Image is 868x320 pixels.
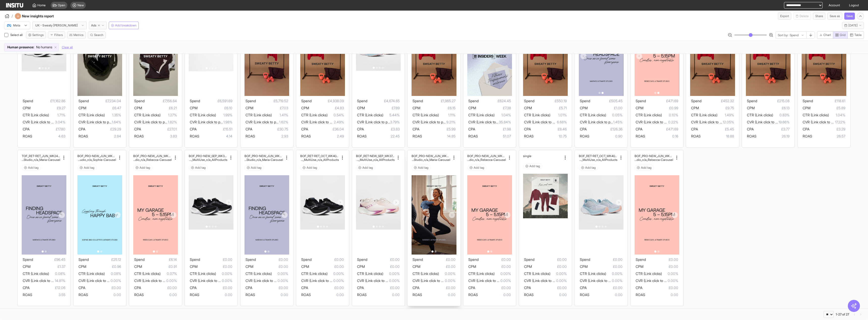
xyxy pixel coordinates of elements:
[36,45,52,50] span: No humans
[467,165,486,171] button: Add tag
[422,133,455,139] span: 14.85
[636,120,680,124] span: CVR (Link click to purchase)
[580,99,590,103] span: Spend
[829,112,845,118] span: 1.04%
[636,113,662,117] span: CTR (Link clicks)
[62,43,73,52] button: Clear all
[468,264,476,269] span: CPM
[134,113,160,117] span: CTR (Link clicks)
[532,105,567,111] span: £5.71
[468,257,479,262] span: Spend
[590,257,622,263] span: £0.00
[717,112,734,118] span: 1.49%
[701,133,734,139] span: 18.88
[301,113,328,117] span: CTR (Link clicks)
[30,126,65,132] span: £17.80
[691,127,698,131] span: CPA
[78,113,105,117] span: CTR (Link clicks)
[778,13,791,20] button: Export
[134,120,178,124] span: CVR (Link click to purchase)
[468,99,479,103] span: Spend
[251,166,261,170] span: Add tag
[439,271,455,277] span: 0.00%
[813,13,825,20] button: Share
[412,165,431,171] button: Add tag
[645,133,678,139] span: 0.16
[23,257,33,262] span: Spend
[524,257,534,262] span: Spend
[755,105,790,111] span: £6.13
[197,126,232,132] span: £15.51
[362,166,373,170] span: Add tag
[413,134,422,138] span: ROAS
[423,257,455,263] span: £0.00
[168,119,177,125] span: 1.82%
[301,99,312,103] span: Spend
[636,99,646,103] span: Spend
[812,133,845,139] span: 26.57
[133,165,152,171] button: Add tag
[754,126,790,132] span: £3.77
[446,119,455,125] span: 9.21%
[33,257,65,263] span: £96.45
[747,127,754,131] span: CPA
[134,134,144,138] span: ROAS
[367,257,400,263] span: £0.00
[334,119,344,125] span: 2.49%
[747,134,756,138] span: ROAS
[23,271,49,276] span: CTR (Link clicks)
[606,271,622,277] span: 0.00%
[78,106,86,110] span: CPM
[365,105,400,111] span: £7.89
[86,264,121,270] span: £0.96
[803,127,809,131] span: CPA
[534,98,567,104] span: £550.19
[357,257,367,262] span: Spend
[817,31,833,39] button: Chart
[613,119,622,125] span: 1.45%
[809,126,845,132] span: £3.29
[160,112,177,118] span: 1.27%
[85,126,121,132] span: £29.29
[476,264,511,270] span: £0.00
[356,165,375,171] button: Add tag
[357,120,401,124] span: CVR (Link click to purchase)
[474,166,484,170] span: Add tag
[524,120,568,124] span: CVR (Link click to purchase)
[848,31,864,39] button: Table
[357,113,383,117] span: CTR (Link clicks)
[803,120,847,124] span: CVR (Link click to purchase)
[301,106,309,110] span: CPM
[78,264,86,269] span: CPM
[84,166,94,170] span: Add tag
[7,45,34,50] span: Human presence :
[31,105,65,111] span: £9.27
[216,112,232,118] span: 1.99%
[642,126,678,132] span: £471.69
[198,264,232,270] span: £0.00
[134,106,142,110] span: CPM
[78,127,85,131] span: CPA
[23,134,32,138] span: ROAS
[91,23,96,27] span: Ads
[534,257,567,263] span: £0.00
[4,13,13,19] button: /
[524,127,531,131] span: CPA
[246,99,256,103] span: Spend
[190,134,199,138] span: ROAS
[301,120,345,124] span: CVR (Link click to purchase)
[89,98,121,104] span: £7,234.04
[357,106,365,110] span: CPM
[190,120,234,124] span: CVR (Link click to purchase)
[246,134,255,138] span: ROAS
[32,33,44,37] span: Settings
[200,98,232,104] span: £6,591.69
[365,264,400,270] span: £0.00
[524,99,534,103] span: Spend
[246,271,272,276] span: CTR (Link clicks)
[468,127,475,131] span: CPA
[308,126,344,132] span: £36.04
[803,113,829,117] span: CTR (Link clicks)
[523,163,542,169] button: Add tag
[309,105,344,111] span: £4.83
